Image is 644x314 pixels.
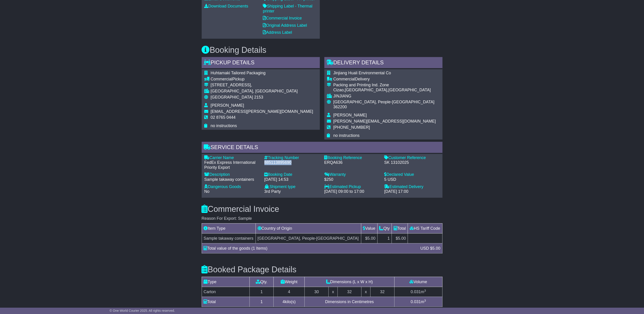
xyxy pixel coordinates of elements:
div: USD $5.00 [418,245,443,251]
div: Reason For Export: Sample [202,216,443,221]
td: Qty [377,223,392,233]
div: Carrier Name [204,155,260,160]
a: Address Label [263,30,292,35]
td: 1 [377,233,392,243]
h3: Commercial Invoice [202,205,443,214]
td: Qty. [250,277,274,287]
div: Delivery Details [324,57,443,69]
div: 5 USD [384,177,440,182]
span: No [204,189,210,194]
span: no instructions [333,133,360,138]
td: Item Type [202,223,256,233]
span: [GEOGRAPHIC_DATA], People-[GEOGRAPHIC_DATA] [333,100,435,104]
span: [PERSON_NAME] [211,103,244,108]
sup: 3 [424,299,426,302]
span: Jinjiang Huali Environmental Co [333,71,391,75]
span: 02 8765 0444 [211,115,236,120]
h3: Booked Package Details [202,265,443,274]
div: Total value of the goods (1 Items) [201,245,418,251]
td: x [329,287,338,297]
td: 4 [274,287,305,297]
td: Sample takaway containers [202,233,256,243]
a: Download Documents [204,4,248,8]
td: 1 [250,297,274,307]
div: Shipment type [264,184,320,189]
span: [PHONE_NUMBER] [333,125,370,130]
span: © One World Courier 2025. All rights reserved. [110,309,175,312]
div: 885113895690 [264,160,320,165]
td: 30 [305,287,329,297]
span: 362200 [333,105,347,109]
td: Dimensions (L x W x H) [305,277,394,287]
div: Declared Value [384,172,440,177]
div: SK 13102025 [384,160,440,165]
td: x [362,287,370,297]
div: FedEx Express International Priority Export [204,160,260,170]
div: Booking Date [264,172,320,177]
span: 2153 [254,95,263,99]
span: 0.031 [411,290,421,294]
span: 0.031 [411,300,421,304]
td: kilo(s) [274,297,305,307]
div: Dangerous Goods [204,184,260,189]
td: $5.00 [392,233,408,243]
div: Pickup Details [202,57,320,69]
div: [DATE] 17:00 [384,189,440,194]
td: Total [392,223,408,233]
div: Estimated Pickup [324,184,380,189]
div: JINJIANG [333,94,440,99]
td: 1 [250,287,274,297]
td: HS Tariff Code [408,223,442,233]
div: Packing and Printing Ind. Zone [333,83,440,88]
td: Carton [202,287,250,297]
td: m [394,287,442,297]
td: Country of Origin [256,223,361,233]
span: 3rd Party [264,189,281,194]
a: Shipping Label - Thermal printer [263,4,313,13]
td: Value [361,223,377,233]
td: Dimensions in Centimetres [305,297,394,307]
a: Commercial Invoice [263,16,302,20]
sup: 3 [424,289,426,292]
h3: Booking Details [202,46,443,55]
td: Total [202,297,250,307]
div: ERQA636 [324,160,380,165]
div: Estimated Delivery [384,184,440,189]
td: Weight [274,277,305,287]
div: Warranty [324,172,380,177]
a: Original Address Label [263,23,307,28]
td: 32 [338,287,362,297]
div: [STREET_ADDRESS], [211,83,313,88]
div: [DATE] 14:53 [264,177,320,182]
div: Cizao,[GEOGRAPHIC_DATA],[GEOGRAPHIC_DATA] [333,88,440,93]
span: Commercial [333,77,355,81]
div: Sample takaway containers [204,177,260,182]
span: no instructions [211,123,237,128]
div: Description [204,172,260,177]
span: [PERSON_NAME] [333,113,367,117]
td: [GEOGRAPHIC_DATA], People-[GEOGRAPHIC_DATA] [256,233,361,243]
div: [DATE] 09:00 to 17:00 [324,189,380,194]
div: Booking Reference [324,155,380,160]
span: Commercial [211,77,232,81]
td: Volume [394,277,442,287]
div: $250 [324,177,380,182]
span: [EMAIL_ADDRESS][PERSON_NAME][DOMAIN_NAME] [211,109,313,114]
span: [GEOGRAPHIC_DATA] [211,95,253,99]
td: 32 [370,287,394,297]
div: Service Details [202,142,443,154]
span: Huhtamaki Tailored Packaging [211,71,266,75]
td: $5.00 [361,233,377,243]
div: [GEOGRAPHIC_DATA], [GEOGRAPHIC_DATA] [211,89,313,94]
div: Pickup [211,77,313,82]
div: Delivery [333,77,440,82]
td: Type [202,277,250,287]
span: 4 [282,300,285,304]
div: Tracking Number [264,155,320,160]
span: [PERSON_NAME][EMAIL_ADDRESS][DOMAIN_NAME] [333,119,436,123]
div: Customer Reference [384,155,440,160]
td: m [394,297,442,307]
